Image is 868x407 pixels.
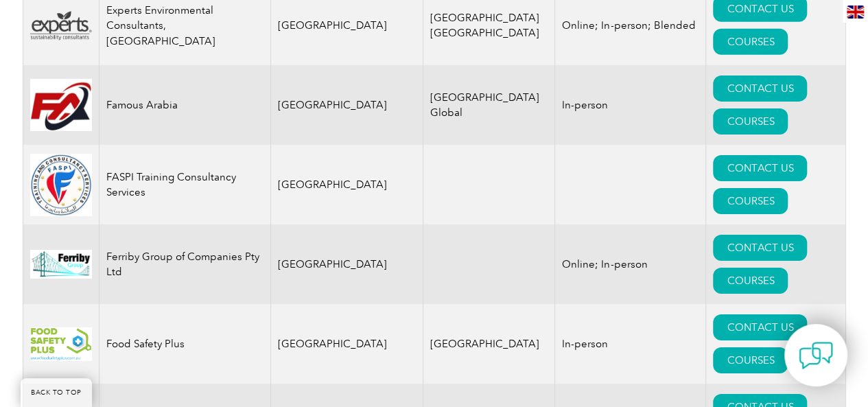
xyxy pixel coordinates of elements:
[713,314,807,340] a: CONTACT US
[270,145,423,224] td: [GEOGRAPHIC_DATA]
[713,188,788,214] a: COURSES
[270,304,423,384] td: [GEOGRAPHIC_DATA]
[713,268,788,294] a: COURSES
[30,79,92,131] img: 4c223d1d-751d-ea11-a811-000d3a79722d-logo.jpg
[30,250,92,279] img: 52661cd0-8de2-ef11-be1f-002248955c5a-logo.jpg
[423,65,555,145] td: [GEOGRAPHIC_DATA] Global
[713,347,788,373] a: COURSES
[423,304,555,384] td: [GEOGRAPHIC_DATA]
[713,108,788,135] a: COURSES
[713,29,788,55] a: COURSES
[21,378,92,407] a: BACK TO TOP
[713,155,807,181] a: CONTACT US
[99,145,270,224] td: FASPI Training Consultancy Services
[30,327,92,361] img: e52924ac-d9bc-ea11-a814-000d3a79823d-logo.png
[847,5,864,19] img: en
[713,235,807,261] a: CONTACT US
[555,304,706,384] td: In-person
[555,65,706,145] td: In-person
[799,338,833,373] img: contact-chat.png
[555,224,706,304] td: Online; In-person
[99,304,270,384] td: Food Safety Plus
[99,65,270,145] td: Famous Arabia
[713,75,807,102] a: CONTACT US
[270,65,423,145] td: [GEOGRAPHIC_DATA]
[30,154,92,216] img: 78e9ed17-f6e8-ed11-8847-00224814fd52-logo.png
[270,224,423,304] td: [GEOGRAPHIC_DATA]
[30,11,92,40] img: 76c62400-dc49-ea11-a812-000d3a7940d5-logo.png
[99,224,270,304] td: Ferriby Group of Companies Pty Ltd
